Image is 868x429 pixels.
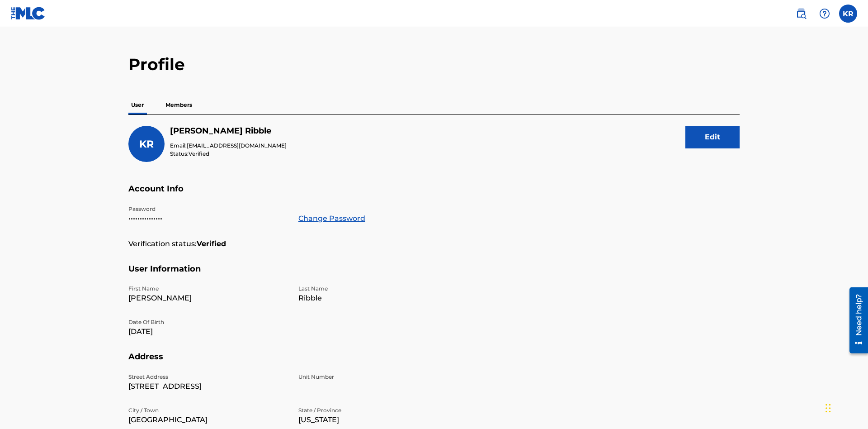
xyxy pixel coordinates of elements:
[170,150,287,158] p: Status:
[163,95,195,114] p: Members
[826,395,831,422] div: Drag
[128,381,288,392] p: [STREET_ADDRESS]
[170,126,287,136] h5: Krystal Ribble
[843,284,868,358] iframe: Resource Center
[128,415,288,425] p: [GEOGRAPHIC_DATA]
[128,54,740,75] h2: Profile
[128,406,288,415] p: City / Town
[298,406,458,415] p: State / Province
[128,184,740,205] h5: Account Info
[189,150,209,157] span: Verified
[128,264,740,285] h5: User Information
[816,5,834,23] div: Help
[792,5,810,23] a: Public Search
[839,5,857,23] div: User Menu
[298,293,458,304] p: Ribble
[128,352,740,373] h5: Address
[128,213,288,224] p: •••••••••••••••
[128,238,197,249] p: Verification status:
[298,285,458,293] p: Last Name
[298,415,458,425] p: [US_STATE]
[170,142,287,150] p: Email:
[197,238,226,249] strong: Verified
[128,326,288,337] p: [DATE]
[796,8,807,19] img: search
[139,138,154,150] span: KR
[11,7,46,20] img: MLC Logo
[298,373,458,381] p: Unit Number
[128,205,288,213] p: Password
[128,293,288,304] p: [PERSON_NAME]
[298,213,365,224] a: Change Password
[187,142,287,149] span: [EMAIL_ADDRESS][DOMAIN_NAME]
[128,318,288,326] p: Date Of Birth
[819,8,830,19] img: help
[685,126,740,148] button: Edit
[128,95,146,114] p: User
[823,386,868,429] iframe: Chat Widget
[128,373,288,381] p: Street Address
[128,285,288,293] p: First Name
